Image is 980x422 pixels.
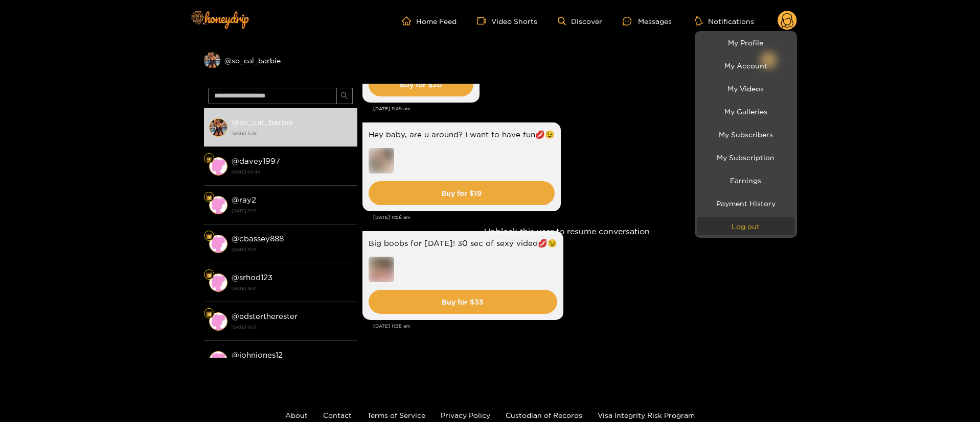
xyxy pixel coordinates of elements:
a: My Subscribers [697,126,794,143]
a: Payment History [697,194,794,212]
button: Log out [697,217,794,235]
a: My Account [697,57,794,75]
a: My Videos [697,80,794,97]
a: My Galleries [697,103,794,120]
a: My Profile [697,34,794,52]
a: My Subscription [697,148,794,166]
a: Earnings [697,171,794,189]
